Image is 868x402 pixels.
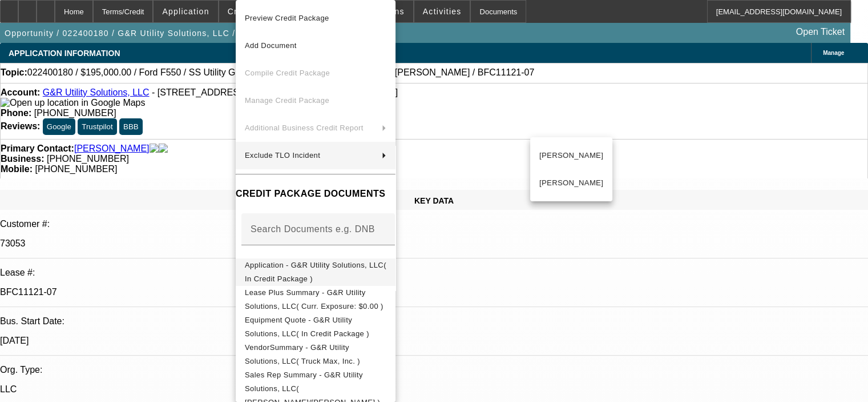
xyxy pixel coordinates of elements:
span: Equipment Quote - G&R Utility Solutions, LLC( In Credit Package ) [245,316,369,338]
span: Application - G&R Utility Solutions, LLC( In Credit Package ) [245,261,386,283]
span: Lease Plus Summary - G&R Utility Solutions, LLC( Curr. Exposure: $0.00 ) [245,288,383,311]
mat-label: Search Documents e.g. DNB [251,224,375,234]
button: VendorSummary - G&R Utility Solutions, LLC( Truck Max, Inc. ) [236,341,395,368]
span: Preview Credit Package [245,14,329,22]
span: VendorSummary - G&R Utility Solutions, LLC( Truck Max, Inc. ) [245,343,360,365]
span: Exclude TLO Incident [245,151,320,160]
span: [PERSON_NAME] [539,176,603,190]
span: [PERSON_NAME] [539,149,603,162]
h4: CREDIT PACKAGE DOCUMENTS [236,187,395,201]
span: Add Document [245,41,297,50]
button: Equipment Quote - G&R Utility Solutions, LLC( In Credit Package ) [236,313,395,341]
button: Lease Plus Summary - G&R Utility Solutions, LLC( Curr. Exposure: $0.00 ) [236,286,395,313]
button: Application - G&R Utility Solutions, LLC( In Credit Package ) [236,258,395,286]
